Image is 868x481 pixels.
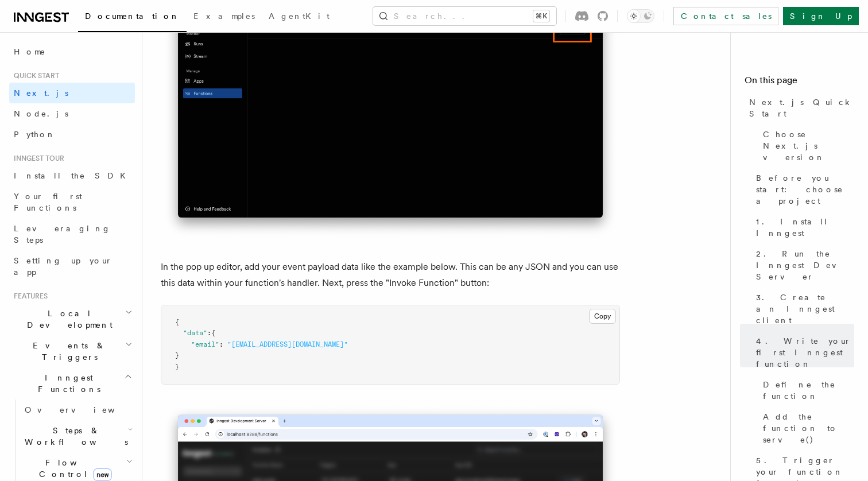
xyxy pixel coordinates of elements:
[745,92,854,124] a: Next.js Quick Start
[9,103,135,124] a: Node.js
[673,7,778,25] a: Contact sales
[269,11,330,21] span: AgentKit
[9,154,64,163] span: Inngest tour
[14,256,113,277] span: Setting up your app
[175,351,179,359] span: }
[9,367,135,399] button: Inngest Functions
[9,83,135,103] a: Next.js
[14,192,82,212] span: Your first Functions
[9,218,135,250] a: Leveraging Steps
[751,331,854,374] a: 4. Write your first Inngest function
[20,399,135,420] a: Overview
[262,3,336,31] a: AgentKit
[783,7,859,25] a: Sign Up
[756,216,854,239] span: 1. Install Inngest
[751,287,854,331] a: 3. Create an Inngest client
[373,7,556,25] button: Search...⌘K
[745,73,854,92] h4: On this page
[14,224,111,245] span: Leveraging Steps
[9,303,135,335] button: Local Development
[758,406,854,450] a: Add the function to serve()
[749,96,854,119] span: Next.js Quick Start
[20,425,128,448] span: Steps & Workflows
[9,372,124,395] span: Inngest Functions
[763,411,854,445] span: Add the function to serve()
[758,124,854,168] a: Choose Next.js version
[756,292,854,326] span: 3. Create an Inngest client
[187,3,262,31] a: Examples
[533,10,549,22] kbd: ⌘K
[758,374,854,406] a: Define the function
[9,41,135,62] a: Home
[183,329,207,337] span: "data"
[25,405,143,414] span: Overview
[589,309,616,324] button: Copy
[14,130,56,139] span: Python
[9,186,135,218] a: Your first Functions
[219,340,223,348] span: :
[756,248,854,282] span: 2. Run the Inngest Dev Server
[9,124,135,145] a: Python
[85,11,180,21] span: Documentation
[14,88,68,98] span: Next.js
[9,250,135,282] a: Setting up your app
[227,340,348,348] span: "[EMAIL_ADDRESS][DOMAIN_NAME]"
[78,3,187,32] a: Documentation
[161,259,620,291] p: In the pop up editor, add your event payload data like the example below. This can be any JSON an...
[20,420,135,452] button: Steps & Workflows
[193,11,255,21] span: Examples
[191,340,219,348] span: "email"
[751,168,854,211] a: Before you start: choose a project
[207,329,211,337] span: :
[9,165,135,186] a: Install the SDK
[751,243,854,287] a: 2. Run the Inngest Dev Server
[756,335,854,370] span: 4. Write your first Inngest function
[756,172,854,207] span: Before you start: choose a project
[763,129,854,163] span: Choose Next.js version
[751,211,854,243] a: 1. Install Inngest
[9,71,59,80] span: Quick start
[175,318,179,326] span: {
[93,468,112,481] span: new
[763,379,854,402] span: Define the function
[20,457,126,480] span: Flow Control
[9,340,125,363] span: Events & Triggers
[9,308,125,331] span: Local Development
[175,363,179,371] span: }
[211,329,215,337] span: {
[627,9,654,23] button: Toggle dark mode
[9,335,135,367] button: Events & Triggers
[9,292,48,301] span: Features
[14,109,68,118] span: Node.js
[14,171,133,180] span: Install the SDK
[14,46,46,57] span: Home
